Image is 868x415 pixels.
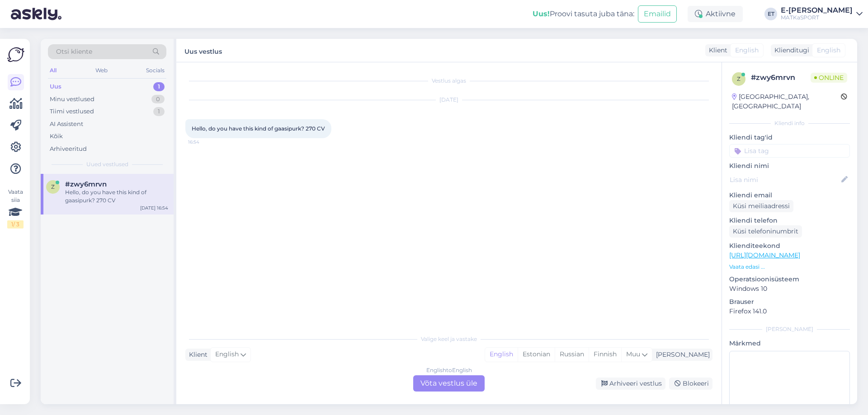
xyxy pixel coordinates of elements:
[729,216,850,225] p: Kliendi telefon
[771,46,809,55] div: Klienditugi
[184,44,222,56] label: Uus vestlus
[729,263,850,271] p: Vaata edasi ...
[729,325,850,333] div: [PERSON_NAME]
[153,107,165,116] div: 1
[652,350,710,359] div: [PERSON_NAME]
[781,14,853,21] div: MATKaSPORT
[50,82,61,91] div: Uus
[729,133,850,142] p: Kliendi tag'id
[729,200,793,212] div: Küsi meiliaadressi
[485,348,518,361] div: English
[729,225,802,238] div: Küsi telefoninumbrit
[781,7,863,21] a: E-[PERSON_NAME]MATKaSPORT
[729,119,850,127] div: Kliendi info
[781,7,853,14] div: E-[PERSON_NAME]
[188,139,222,145] span: 16:54
[144,65,166,76] div: Socials
[705,46,727,55] div: Klient
[153,82,165,91] div: 1
[51,183,55,190] span: z
[729,251,800,259] a: [URL][DOMAIN_NAME]
[669,378,712,390] div: Blokeeri
[732,92,841,111] div: [GEOGRAPHIC_DATA], [GEOGRAPHIC_DATA]
[48,65,58,76] div: All
[688,6,743,22] div: Aktiivne
[86,160,128,168] span: Uued vestlused
[737,75,741,82] span: z
[729,241,850,251] p: Klienditeekond
[185,335,712,343] div: Valige keel ja vastake
[817,46,840,55] span: English
[735,46,759,55] span: English
[729,339,850,348] p: Märkmed
[185,350,208,359] div: Klient
[94,65,109,76] div: Web
[56,47,92,56] span: Otsi kliente
[50,120,83,129] div: AI Assistent
[7,188,24,228] div: Vaata siia
[151,95,165,104] div: 0
[215,350,239,359] span: English
[555,348,589,361] div: Russian
[533,9,550,18] b: Uus!
[751,72,811,83] div: # zwy6mrvn
[638,5,677,23] button: Emailid
[185,96,712,104] div: [DATE]
[7,46,24,63] img: Askly Logo
[626,350,640,358] span: Muu
[140,205,168,211] div: [DATE] 16:54
[192,125,325,132] span: Hello, do you have this kind of gaasipurk? 270 CV
[533,9,634,19] div: Proovi tasuta juba täna:
[729,284,850,294] p: Windows 10
[413,375,485,392] div: Võta vestlus üle
[65,188,168,205] div: Hello, do you have this kind of gaasipurk? 270 CV
[65,180,107,188] span: #zwy6mrvn
[50,132,63,141] div: Kõik
[50,145,87,154] div: Arhiveeritud
[589,348,621,361] div: Finnish
[811,73,847,83] span: Online
[7,220,24,228] div: 1 / 3
[729,161,850,171] p: Kliendi nimi
[729,307,850,316] p: Firefox 141.0
[596,378,665,390] div: Arhiveeri vestlus
[729,144,850,158] input: Lisa tag
[50,107,94,116] div: Tiimi vestlused
[518,348,555,361] div: Estonian
[764,8,777,20] div: ET
[729,297,850,307] p: Brauser
[426,366,472,374] div: English to English
[730,175,840,185] input: Lisa nimi
[729,191,850,200] p: Kliendi email
[185,77,712,85] div: Vestlus algas
[729,275,850,284] p: Operatsioonisüsteem
[50,95,94,104] div: Minu vestlused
